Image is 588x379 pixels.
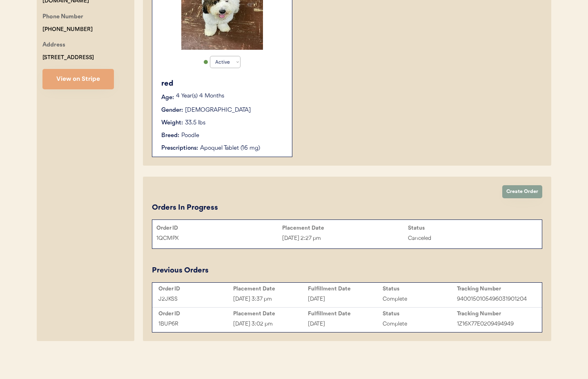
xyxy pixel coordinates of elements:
div: Address [42,40,65,51]
div: Placement Date [233,310,308,317]
div: Order ID [158,310,233,317]
div: Weight: [161,119,183,127]
div: Tracking Number [457,310,532,317]
button: View on Stripe [42,69,114,89]
div: Apoquel Tablet (16 mg) [200,144,284,153]
div: Placement Date [233,286,308,292]
div: 1Z16X77E0209494949 [457,319,532,329]
div: Complete [383,295,457,304]
div: Orders In Progress [152,202,218,213]
div: Tracking Number [457,286,532,292]
div: [DATE] 2:27 pm [282,234,408,243]
div: Status [383,286,457,292]
div: Complete [383,319,457,329]
div: Order ID [156,225,282,231]
div: [DATE] [308,295,383,304]
div: Status [383,310,457,317]
div: Prescriptions: [161,144,198,153]
div: [DATE] 3:37 pm [233,295,308,304]
div: Previous Orders [152,265,209,276]
div: [DATE] [308,319,383,329]
div: Gender: [161,106,183,115]
div: Fulfillment Date [308,286,383,292]
div: 1BUP6R [158,319,233,329]
div: Fulfillment Date [308,310,383,317]
div: [STREET_ADDRESS] [42,53,94,62]
div: [PHONE_NUMBER] [42,25,93,34]
div: [DATE] 3:02 pm [233,319,308,329]
div: Order ID [158,286,233,292]
div: 1QCMPX [156,234,282,243]
div: J2JKSS [158,295,233,304]
div: Status [408,225,534,231]
div: Phone Number [42,12,83,22]
button: Create Order [502,185,542,198]
div: Canceled [408,234,534,243]
div: [DEMOGRAPHIC_DATA] [185,106,251,115]
div: Placement Date [282,225,408,231]
div: 33.5 lbs [185,119,205,127]
div: 9400150105496031901204 [457,295,532,304]
div: red [161,78,284,89]
p: 4 Year(s) 4 Months [176,93,284,99]
div: Age: [161,93,174,102]
div: Breed: [161,131,179,140]
div: Poodle [181,131,199,140]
